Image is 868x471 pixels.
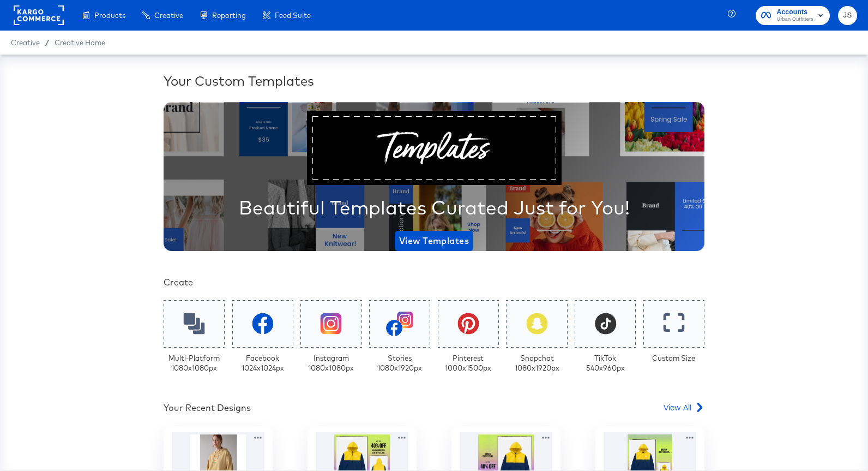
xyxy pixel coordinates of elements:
span: Reporting [212,11,246,20]
span: Urban Outfitters [776,15,813,24]
span: Accounts [776,7,813,18]
div: Beautiful Templates Curated Just for You! [239,194,630,221]
div: Create [164,276,704,289]
div: Your Custom Templates [164,71,704,90]
button: JS [838,6,857,25]
span: JS [842,9,853,22]
a: Creative Home [55,38,105,47]
div: Snapchat 1080 x 1920 px [515,353,559,373]
div: Instagram 1080 x 1080 px [308,353,354,373]
span: Creative [154,11,183,20]
div: Stories 1080 x 1920 px [377,353,422,373]
div: Facebook 1024 x 1024 px [242,353,284,373]
a: View All [664,402,704,418]
span: View Templates [399,233,469,248]
button: AccountsUrban Outfitters [756,6,830,25]
div: Multi-Platform 1080 x 1080 px [168,353,220,373]
span: View All [664,402,691,413]
span: Creative [11,38,40,47]
div: Your Recent Designs [164,402,251,414]
div: Pinterest 1000 x 1500 px [445,353,491,373]
span: Feed Suite [275,11,311,20]
div: Custom Size [652,353,695,363]
span: Products [94,11,125,20]
button: View Templates [395,231,473,251]
span: / [40,38,55,47]
div: TikTok 540 x 960 px [586,353,625,373]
